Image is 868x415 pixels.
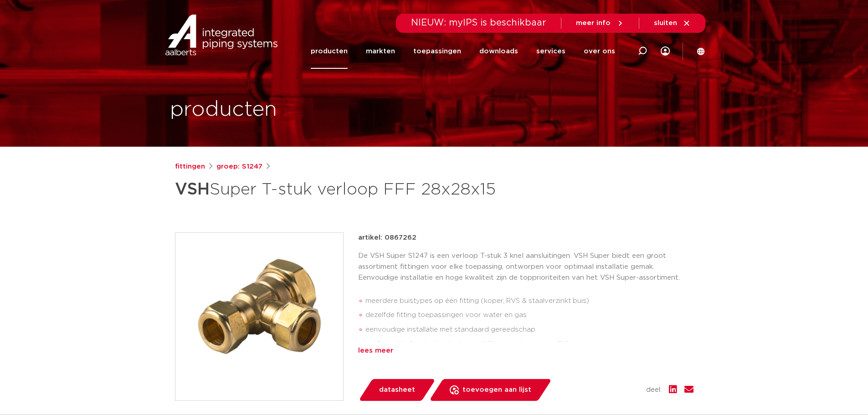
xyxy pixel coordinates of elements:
[358,379,436,401] a: datasheet
[311,34,348,69] a: producten
[175,181,210,198] strong: VSH
[479,34,518,69] a: downloads
[536,34,565,69] a: services
[175,161,205,172] a: fittingen
[170,95,277,124] h1: producten
[379,383,415,397] span: datasheet
[411,18,546,27] span: NIEUW: myIPS is beschikbaar
[366,34,395,69] a: markten
[365,294,693,308] li: meerdere buistypes op één fitting (koper, RVS & staalverzinkt buis)
[358,232,416,243] p: artikel: 0867262
[576,20,611,26] span: meer info
[576,19,624,27] a: meer info
[654,20,677,26] span: sluiten
[654,19,691,27] a: sluiten
[413,34,461,69] a: toepassingen
[661,41,670,61] div: my IPS
[175,233,343,400] img: Product Image for VSH Super T-stuk verloop FFF 28x28x15
[462,383,531,397] span: toevoegen aan lijst
[365,308,693,323] li: dezelfde fitting toepassingen voor water en gas
[175,176,517,203] h1: Super T-stuk verloop FFF 28x28x15
[358,251,693,283] p: De VSH Super S1247 is een verloop T-stuk 3 knel aansluitingen. VSH Super biedt een groot assortim...
[365,323,693,337] li: eenvoudige installatie met standaard gereedschap
[646,384,662,395] span: deel:
[365,337,693,352] li: snelle verbindingstechnologie waarbij her-montage mogelijk is
[584,34,615,69] a: over ons
[216,161,262,172] a: groep: S1247
[358,345,693,356] div: lees meer
[311,34,615,69] nav: Menu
